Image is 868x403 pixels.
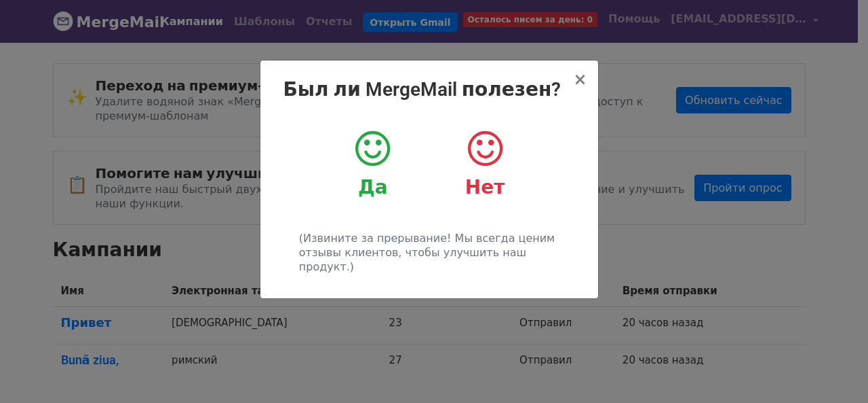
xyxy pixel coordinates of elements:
[299,232,555,273] font: (Извините за прерывание! Мы всегда ценим отзывы клиентов, чтобы улучшить наш продукт.)
[283,78,561,101] font: Был ли MergeMail полезен?
[800,338,868,403] div: Чат-виджет
[573,71,587,88] button: Закрывать
[800,338,868,403] iframe: Виджет чата
[327,128,418,199] a: Да
[465,176,505,198] font: Нет
[439,128,530,199] a: Нет
[573,70,587,89] font: ×
[358,176,388,198] font: Да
